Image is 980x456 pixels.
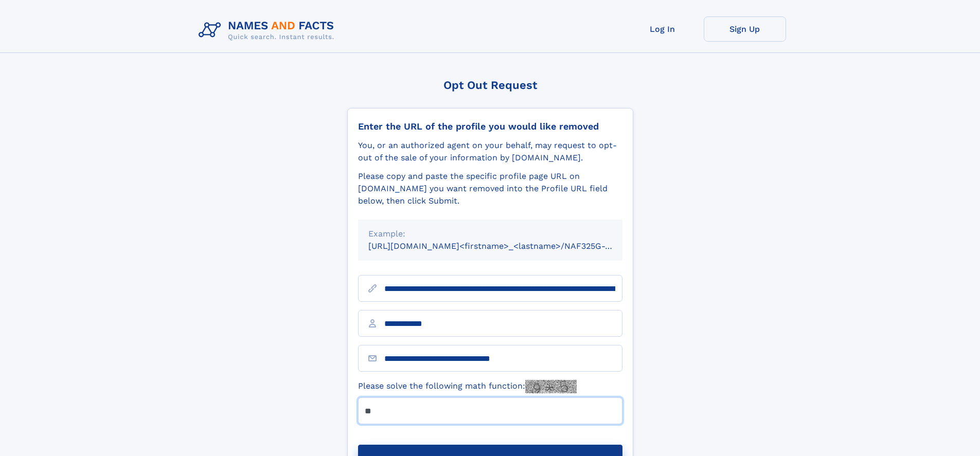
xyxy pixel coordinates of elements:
[358,121,622,132] div: Enter the URL of the profile you would like removed
[358,139,622,164] div: You, or an authorized agent on your behalf, may request to opt-out of the sale of your informatio...
[621,16,704,42] a: Log In
[358,170,622,207] div: Please copy and paste the specific profile page URL on [DOMAIN_NAME] you want removed into the Pr...
[347,79,633,92] div: Opt Out Request
[368,241,642,251] small: [URL][DOMAIN_NAME]<firstname>_<lastname>/NAF325G-xxxxxxxx
[368,228,612,240] div: Example:
[358,380,577,393] label: Please solve the following math function:
[194,16,343,44] img: Logo Names and Facts
[704,16,786,42] a: Sign Up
